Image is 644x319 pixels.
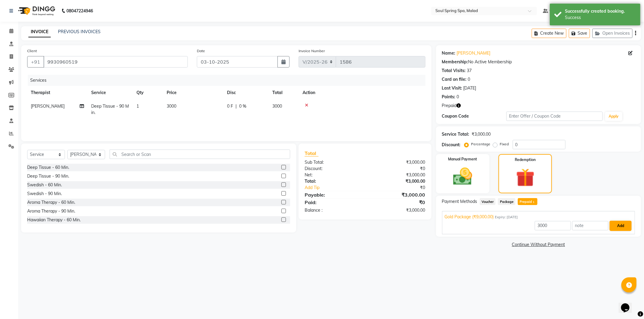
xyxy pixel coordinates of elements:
[518,198,537,205] span: Prepaid
[572,221,608,230] input: note
[197,48,205,54] label: Date
[300,185,376,191] a: Add Tip
[58,29,101,34] a: PREVIOUS INVOICES
[365,199,430,206] div: ₹0
[442,142,461,148] div: Discount:
[223,86,269,99] th: Disc
[27,217,81,223] div: Hawaiian Therapy - 60 Min.
[569,29,590,38] button: Save
[27,56,44,68] button: +91
[235,103,237,109] span: |
[91,103,129,115] span: Deep Tissue - 90 Min.
[15,2,57,19] img: logo
[300,159,365,166] div: Sub Total:
[27,182,62,188] div: Swedish - 60 Min.
[448,156,477,162] label: Manual Payment
[167,103,176,109] span: 3000
[305,150,319,156] span: Total
[468,76,470,83] div: 0
[300,166,365,172] div: Discount:
[565,8,636,14] div: Successfully created booking.
[457,94,459,100] div: 0
[28,75,430,86] div: Services
[365,191,430,198] div: ₹3,000.00
[442,198,477,205] span: Payment Methods
[480,198,496,205] span: Voucher
[300,199,365,206] div: Paid:
[28,27,51,37] a: INVOICE
[27,86,88,99] th: Therapist
[445,214,494,220] span: Gold Package (₹9,000.00)
[532,29,566,38] button: Create New
[66,2,93,19] b: 08047224946
[442,50,456,56] div: Name:
[442,103,457,109] span: Prepaid
[605,112,622,121] button: Apply
[515,157,536,163] label: Redemption
[376,185,430,191] div: ₹0
[43,56,188,68] input: Search by Name/Mobile/Email/Code
[27,173,69,179] div: Deep Tissue - 90 Min.
[299,48,325,54] label: Invoice Number
[442,131,469,137] div: Service Total:
[535,221,571,230] input: Amount
[133,86,163,99] th: Qty
[457,50,491,56] a: [PERSON_NAME]
[365,166,430,172] div: ₹0
[472,131,491,137] div: ₹3,000.00
[442,85,462,91] div: Last Visit:
[365,207,430,213] div: ₹3,000.00
[610,221,632,231] button: Add
[299,86,425,99] th: Action
[510,166,540,189] img: _gift.svg
[27,208,75,214] div: Aroma Therapy - 90 Min.
[31,103,65,109] span: [PERSON_NAME]
[163,86,223,99] th: Price
[27,191,62,197] div: Swedish - 90 Min.
[300,191,365,198] div: Payable:
[300,178,365,185] div: Total:
[110,150,290,159] input: Search or Scan
[437,242,640,248] a: Continue Without Payment
[442,113,506,119] div: Coupon Code
[498,198,515,205] span: Package
[227,103,233,109] span: 0 F
[495,215,518,220] span: Expiry: [DATE]
[506,112,603,121] input: Enter Offer / Coupon Code
[619,295,638,313] iframe: chat widget
[463,85,476,91] div: [DATE]
[442,94,456,100] div: Points:
[27,199,75,206] div: Aroma Therapy - 60 Min.
[467,68,472,74] div: 37
[442,68,466,74] div: Total Visits:
[447,166,478,188] img: _cash.svg
[442,76,467,83] div: Card on file:
[365,159,430,166] div: ₹3,000.00
[136,103,139,109] span: 1
[27,164,69,171] div: Deep Tissue - 60 Min.
[300,172,365,178] div: Net:
[532,201,536,204] span: 1
[272,103,282,109] span: 3000
[442,59,635,65] div: No Active Membership
[365,172,430,178] div: ₹3,000.00
[27,48,37,54] label: Client
[442,59,468,65] div: Membership:
[592,29,633,38] button: Open Invoices
[365,178,430,185] div: ₹3,000.00
[269,86,299,99] th: Total
[500,141,509,147] label: Fixed
[300,207,365,213] div: Balance :
[239,103,246,109] span: 0 %
[88,86,133,99] th: Service
[471,141,491,147] label: Percentage
[565,14,636,21] div: Success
